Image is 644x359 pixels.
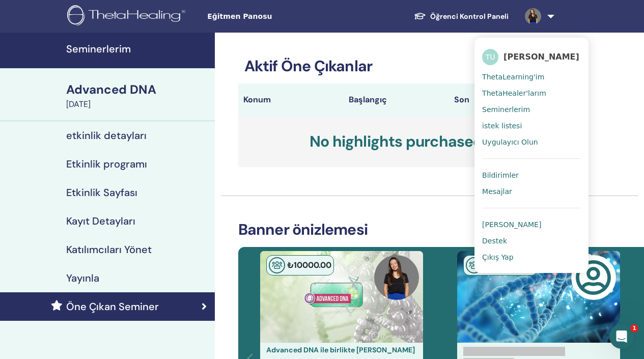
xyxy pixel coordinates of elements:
[482,233,581,249] a: Destek
[266,345,415,354] a: Advanced DNA ile birlikte [PERSON_NAME]
[482,89,546,98] span: ThetaHealer'larım
[525,8,541,24] img: default.jpg
[482,187,512,196] span: Mesajlar
[482,49,498,65] span: TU
[66,186,137,199] h4: Etkinlik Sayfası
[482,72,544,81] span: ThetaLearning'im
[60,81,215,111] a: Advanced DNA[DATE]
[287,260,331,270] span: ₺ 10000 .00
[207,11,360,22] span: Eğitmen Panosu
[630,324,638,333] span: 1
[482,167,581,183] a: Bildirimler
[482,220,541,229] span: [PERSON_NAME]
[482,249,581,265] a: Çıkış Yap
[269,257,285,273] img: In-Person Seminar
[66,243,152,256] h4: Katılımcıları Yönet
[503,51,579,62] span: [PERSON_NAME]
[66,215,135,227] h4: Kayıt Detayları
[66,43,209,55] h4: Seminerlerim
[67,5,189,28] img: logo.png
[374,255,419,300] img: default.jpg
[482,118,581,134] a: istek listesi
[66,129,147,142] h4: etkinlik detayları
[482,236,507,245] span: Destek
[482,85,581,101] a: ThetaHealer'larım
[482,137,538,147] span: Uygulayıcı Olun
[406,7,517,26] a: Öğrenci Kontrol Paneli
[482,121,522,130] span: istek listesi
[238,84,344,116] th: Konum
[482,45,581,69] a: TU[PERSON_NAME]
[414,12,426,20] img: graduation-cap-white.svg
[482,171,519,180] span: Bildirimler
[66,300,159,313] h4: Öne Çıkan Seminer
[66,81,209,98] div: Advanced DNA
[482,216,581,233] a: [PERSON_NAME]
[575,260,611,295] img: user-circle-regular.svg
[482,253,514,262] span: Çıkış Yap
[66,272,99,284] h4: Yayınla
[344,84,449,116] th: Başlangıç
[482,101,581,118] a: Seminerlerim
[238,116,554,167] h3: No highlights purchased
[482,134,581,150] a: Uygulayıcı Olun
[482,183,581,200] a: Mesajlar
[238,57,554,75] h3: Aktif Öne Çıkanlar
[466,257,482,273] img: In-Person Seminar
[449,84,554,116] th: Son
[482,69,581,85] a: ThetaLearning'im
[482,105,530,114] span: Seminerlerim
[609,324,634,349] iframe: Intercom live chat
[66,158,147,170] h4: Etkinlik programı
[66,98,209,111] div: [DATE]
